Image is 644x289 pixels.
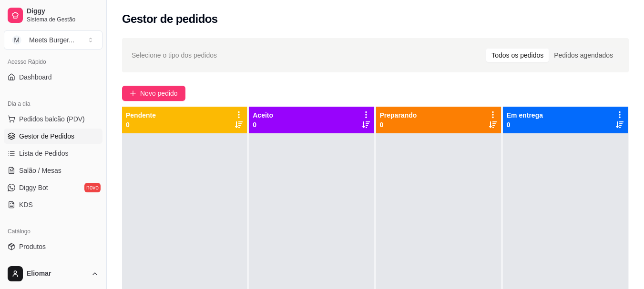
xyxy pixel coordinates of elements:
a: Produtos [4,239,102,254]
a: Diggy Botnovo [4,180,102,195]
div: Pedidos agendados [549,49,618,62]
a: Lista de Pedidos [4,146,102,161]
span: Lista de Pedidos [19,149,69,158]
p: Preparando [380,110,417,120]
span: Selecione o tipo dos pedidos [132,50,217,60]
span: Dashboard [19,72,52,82]
p: 0 [380,120,417,130]
span: Gestor de Pedidos [19,131,74,141]
button: Eliomar [4,262,102,285]
div: Meets Burger ... [29,35,74,45]
div: Todos os pedidos [486,49,549,62]
div: Dia a dia [4,96,102,111]
a: Salão / Mesas [4,163,102,178]
p: 0 [253,120,273,130]
span: M [12,35,21,45]
a: Gestor de Pedidos [4,129,102,144]
span: plus [130,90,136,97]
span: Produtos [19,242,46,251]
a: KDS [4,197,102,212]
button: Select a team [4,30,102,50]
span: Salão / Mesas [19,166,61,175]
h2: Gestor de pedidos [122,11,218,27]
p: Em entrega [507,110,543,120]
a: DiggySistema de Gestão [4,4,102,27]
span: KDS [19,200,33,209]
p: Aceito [253,110,273,120]
a: Dashboard [4,70,102,85]
span: Diggy Bot [19,183,48,192]
span: Sistema de Gestão [27,16,99,23]
span: Pedidos balcão (PDV) [19,114,85,124]
p: Pendente [126,110,156,120]
span: Eliomar [27,269,87,278]
span: Diggy [27,7,99,16]
div: Catálogo [4,224,102,239]
button: Novo pedido [122,86,185,101]
button: Pedidos balcão (PDV) [4,111,102,127]
p: 0 [507,120,543,130]
a: Complementos [4,256,102,271]
span: Novo pedido [140,88,178,99]
div: Acesso Rápido [4,54,102,70]
p: 0 [126,120,156,130]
